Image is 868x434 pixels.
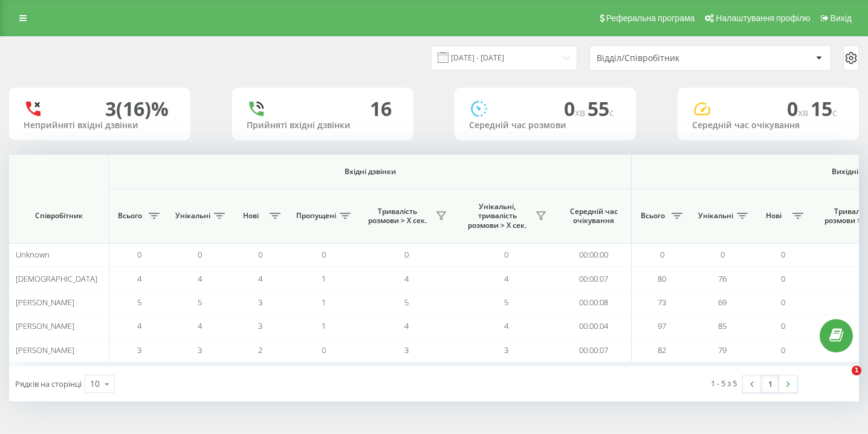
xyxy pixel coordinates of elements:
[504,320,508,331] span: 4
[236,211,266,221] span: Нові
[692,120,844,131] div: Середній час очікування
[859,345,867,355] span: 82
[404,273,409,284] span: 4
[718,345,727,355] span: 79
[15,378,82,389] span: Рядків на сторінці
[658,297,666,308] span: 73
[404,320,409,331] span: 4
[504,297,508,308] span: 5
[16,249,50,260] span: Unknown
[16,345,74,355] span: [PERSON_NAME]
[24,120,176,131] div: Неприйняті вхідні дзвінки
[198,320,202,331] span: 4
[258,297,262,308] span: 3
[370,97,392,120] div: 16
[462,202,532,230] span: Унікальні, тривалість розмови > Х сек.
[322,320,326,331] span: 1
[16,273,97,284] span: [DEMOGRAPHIC_DATA]
[811,96,837,121] span: 15
[638,211,668,221] span: Всього
[363,207,432,225] span: Тривалість розмови > Х сек.
[504,273,508,284] span: 4
[781,273,785,284] span: 0
[296,211,336,221] span: Пропущені
[716,13,810,23] span: Налаштування профілю
[575,106,588,119] span: хв
[718,297,727,308] span: 69
[469,120,621,131] div: Середній час розмови
[137,345,141,355] span: 3
[322,273,326,284] span: 1
[198,273,202,284] span: 4
[404,249,409,260] span: 0
[660,249,664,260] span: 0
[721,249,725,260] span: 0
[781,249,785,260] span: 0
[564,96,588,121] span: 0
[322,249,326,260] span: 0
[258,273,262,284] span: 4
[16,320,74,331] span: [PERSON_NAME]
[859,297,867,308] span: 73
[658,345,666,355] span: 82
[198,249,202,260] span: 0
[556,338,632,361] td: 00:00:07
[781,345,785,355] span: 0
[322,345,326,355] span: 0
[115,211,145,221] span: Всього
[19,211,98,221] span: Співробітник
[258,320,262,331] span: 3
[16,297,74,308] span: [PERSON_NAME]
[827,366,856,395] iframe: Intercom live chat
[852,366,861,375] span: 1
[658,273,666,284] span: 80
[556,314,632,338] td: 00:00:04
[140,167,600,177] span: Вхідні дзвінки
[798,106,811,119] span: хв
[832,106,837,119] span: c
[258,345,262,355] span: 2
[588,96,614,121] span: 55
[859,273,867,284] span: 80
[137,297,141,308] span: 5
[504,249,508,260] span: 0
[137,249,141,260] span: 0
[556,267,632,290] td: 00:00:07
[597,53,741,63] div: Відділ/Співробітник
[781,320,785,331] span: 0
[258,249,262,260] span: 0
[759,211,789,221] span: Нові
[504,345,508,355] span: 3
[565,207,622,225] span: Середній час очікування
[198,297,202,308] span: 5
[781,297,785,308] span: 0
[322,297,326,308] span: 1
[606,13,695,23] span: Реферальна програма
[556,291,632,314] td: 00:00:08
[105,97,169,120] div: 3 (16)%
[90,378,100,390] div: 10
[859,320,867,331] span: 97
[761,375,779,392] a: 1
[718,273,727,284] span: 76
[711,377,737,389] div: 1 - 5 з 5
[556,243,632,267] td: 00:00:00
[698,211,733,221] span: Унікальні
[787,96,811,121] span: 0
[718,320,727,331] span: 85
[404,345,409,355] span: 3
[175,211,210,221] span: Унікальні
[658,320,666,331] span: 97
[831,13,852,23] span: Вихід
[609,106,614,119] span: c
[198,345,202,355] span: 3
[247,120,399,131] div: Прийняті вхідні дзвінки
[404,297,409,308] span: 5
[137,273,141,284] span: 4
[137,320,141,331] span: 4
